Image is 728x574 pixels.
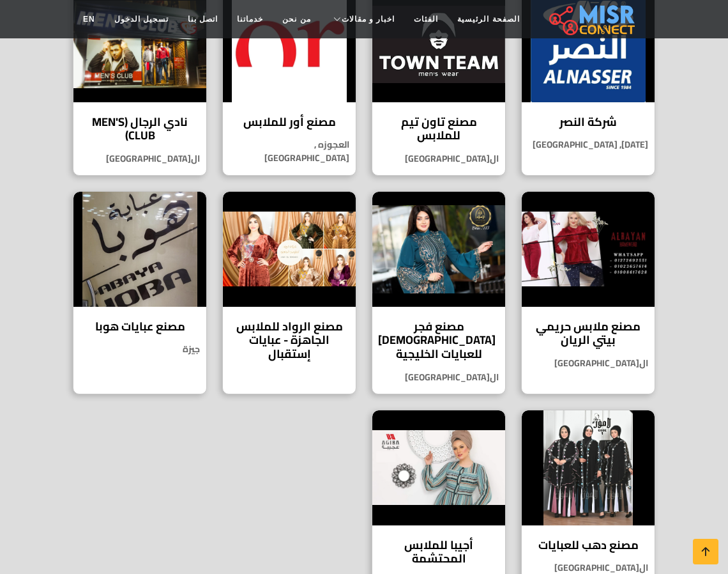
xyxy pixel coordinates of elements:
[382,320,496,361] h4: مصنع فجر [DEMOGRAPHIC_DATA] للعبايات الخليجية
[83,320,197,334] h4: مصنع عبايات هوبا
[232,320,346,361] h4: مصنع الرواد للملابس الجاهزة - عبايات إستقبال
[522,357,655,370] p: ال[GEOGRAPHIC_DATA]
[522,410,655,525] img: مصنع دهب للعبايات
[223,192,356,307] img: مصنع الرواد للملابس الجاهزة - عبايات إستقبال
[273,7,320,31] a: من نحن
[232,115,346,129] h4: مصنع أور للملابس
[372,192,505,307] img: مصنع فجر الإسلام للعبايات الخليجية
[73,152,206,166] p: ال[GEOGRAPHIC_DATA]
[223,138,356,165] p: العجوزه , [GEOGRAPHIC_DATA]
[404,7,448,31] a: الفئات
[382,115,496,143] h4: مصنع تاون تيم للملابس
[105,7,178,31] a: تسجيل الدخول
[513,191,663,394] a: مصنع ملابس حريمي بيتي الريان مصنع ملابس حريمي بيتي الريان ال[GEOGRAPHIC_DATA]
[531,538,645,552] h4: مصنع دهب للعبايات
[178,7,227,31] a: اتصل بنا
[321,7,405,31] a: اخبار و مقالات
[83,115,197,143] h4: نادي الرجال (MEN'S CLUB)
[73,7,105,31] a: EN
[227,7,273,31] a: خدماتنا
[73,343,206,356] p: جيزة
[522,192,655,307] img: مصنع ملابس حريمي بيتي الريان
[364,191,513,394] a: مصنع فجر الإسلام للعبايات الخليجية مصنع فجر [DEMOGRAPHIC_DATA] للعبايات الخليجية ال[GEOGRAPHIC_DATA]
[549,3,635,35] img: main.misr_connect
[215,191,364,394] a: مصنع الرواد للملابس الجاهزة - عبايات إستقبال مصنع الرواد للملابس الجاهزة - عبايات إستقبال
[531,320,645,347] h4: مصنع ملابس حريمي بيتي الريان
[448,7,529,31] a: الصفحة الرئيسية
[522,138,655,151] p: [DATE], [GEOGRAPHIC_DATA]
[73,192,206,307] img: مصنع عبايات هوبا
[372,410,505,525] img: أجيبا للملابس المحتشمة
[382,538,496,566] h4: أجيبا للملابس المحتشمة
[372,371,505,384] p: ال[GEOGRAPHIC_DATA]
[65,191,215,394] a: مصنع عبايات هوبا مصنع عبايات هوبا جيزة
[342,13,395,25] span: اخبار و مقالات
[372,152,505,166] p: ال[GEOGRAPHIC_DATA]
[531,115,645,129] h4: شركة النصر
